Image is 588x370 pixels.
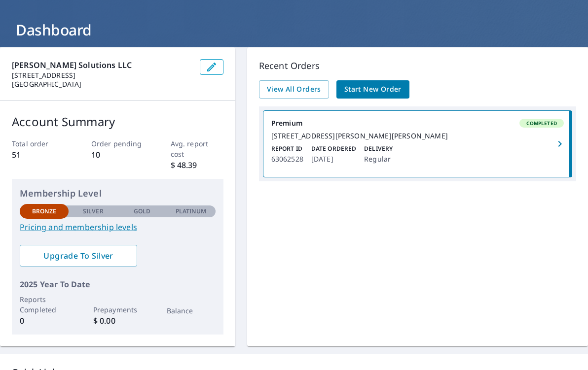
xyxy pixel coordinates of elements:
p: Gold [134,207,150,216]
p: Account Summary [12,113,223,131]
p: Date Ordered [311,144,356,153]
p: Reports Completed [20,294,69,315]
a: Pricing and membership levels [20,221,216,233]
div: Premium [271,119,564,128]
p: Report ID [271,144,303,153]
div: [STREET_ADDRESS][PERSON_NAME][PERSON_NAME] [271,132,564,140]
p: Regular [364,153,393,165]
p: Recent Orders [259,59,576,72]
p: [DATE] [311,153,356,165]
p: $ 0.00 [93,315,142,327]
p: 10 [91,149,144,161]
h1: Dashboard [12,20,576,40]
p: [GEOGRAPHIC_DATA] [12,80,192,89]
a: Upgrade To Silver [20,245,137,267]
p: Total order [12,138,65,149]
a: PremiumCompleted[STREET_ADDRESS][PERSON_NAME][PERSON_NAME]Report ID63062528Date Ordered[DATE]Deli... [263,111,572,177]
p: 63062528 [271,153,303,165]
p: 0 [20,315,69,327]
p: 51 [12,149,65,161]
p: [PERSON_NAME] Solutions LLC [12,59,192,71]
p: Bronze [32,207,57,216]
p: 2025 Year To Date [20,278,216,290]
span: Completed [520,120,563,127]
span: View All Orders [267,83,321,96]
p: Membership Level [20,187,216,200]
p: Prepayments [93,304,142,315]
p: Balance [167,305,216,316]
span: Start New Order [344,83,402,96]
p: Order pending [91,138,144,149]
p: Avg. report cost [171,138,223,159]
p: Delivery [364,144,393,153]
span: Upgrade To Silver [28,250,129,261]
a: Start New Order [336,80,409,99]
p: Silver [83,207,104,216]
a: View All Orders [259,80,329,99]
p: Platinum [176,207,207,216]
p: [STREET_ADDRESS] [12,71,192,80]
p: $ 48.39 [171,159,223,171]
